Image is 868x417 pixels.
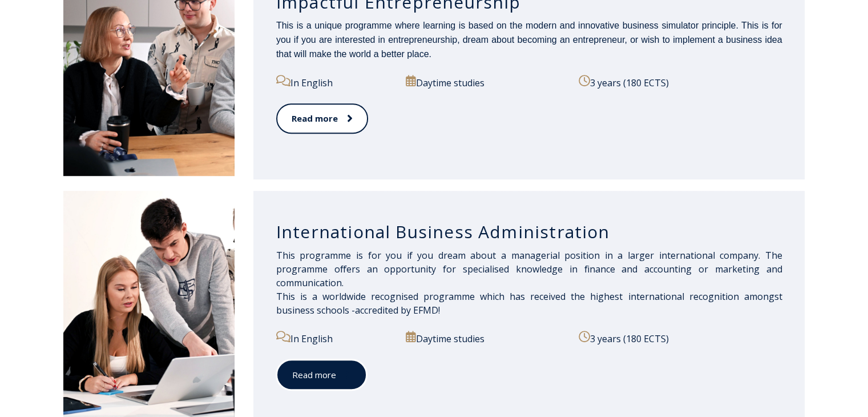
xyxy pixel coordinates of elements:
[579,331,782,346] p: 3 years (180 ECTS)
[276,21,782,59] span: This is a unique programme where learning is based on the modern and innovative business simulato...
[276,331,393,346] p: In English
[276,221,782,243] h3: International Business Administration
[406,331,566,346] p: Daytime studies
[276,75,393,90] p: In English
[276,359,367,391] a: Read more
[355,304,438,316] a: accredited by EFMD
[276,103,368,134] a: Read more
[276,249,782,316] span: This programme is for you if you dream about a managerial position in a larger international comp...
[579,75,782,90] p: 3 years (180 ECTS)
[406,75,566,90] p: Daytime studies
